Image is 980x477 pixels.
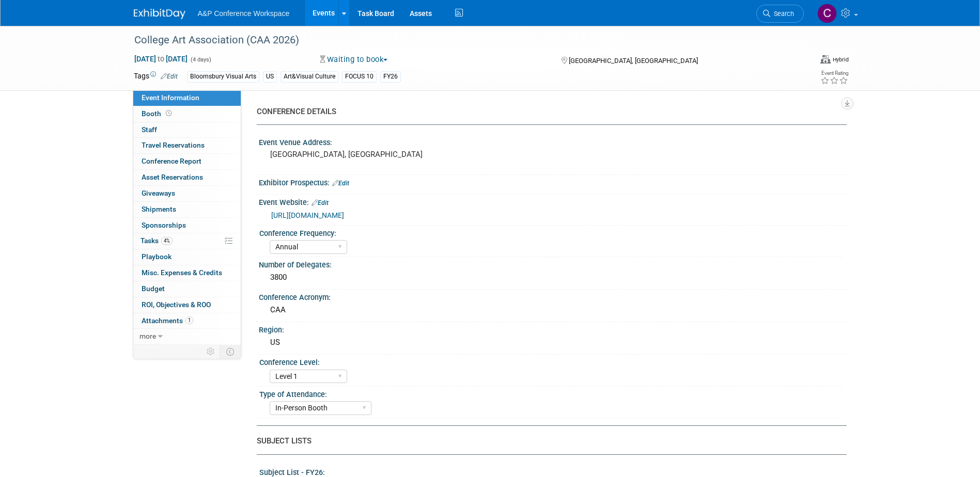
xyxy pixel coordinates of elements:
[142,109,174,118] span: Booth
[142,300,211,309] span: ROI, Objectives & ROO
[259,355,842,368] div: Conference Level:
[164,109,174,117] span: Booth not reserved yet
[133,281,241,297] a: Budget
[161,73,178,80] a: Edit
[342,71,377,82] div: FOCUS 10
[142,252,172,261] span: Playbook
[380,71,401,82] div: FY26
[133,138,241,153] a: Travel Reservations
[198,9,290,18] span: A&P Conference Workspace
[569,57,698,65] span: [GEOGRAPHIC_DATA], [GEOGRAPHIC_DATA]
[332,180,349,187] a: Edit
[756,5,804,23] a: Search
[312,199,329,206] a: Edit
[220,345,241,358] td: Toggle Event Tabs
[259,175,847,188] div: Exhibitor Prospectus:
[267,269,839,285] div: 3800
[142,316,193,325] span: Attachments
[133,297,241,313] a: ROI, Objectives & ROO
[259,226,842,239] div: Conference Frequency:
[134,54,188,63] span: [DATE] [DATE]
[270,150,492,159] pre: [GEOGRAPHIC_DATA], [GEOGRAPHIC_DATA]
[187,71,259,82] div: Bloomsbury Visual Arts
[142,189,175,197] span: Giveaways
[820,71,848,76] div: Event Rating
[142,284,165,293] span: Budget
[133,106,241,122] a: Booth
[142,221,186,229] span: Sponsorships
[142,93,199,102] span: Event Information
[820,54,849,64] div: Event Format
[133,313,241,329] a: Attachments1
[259,387,842,400] div: Type of Attendance:
[271,211,344,219] a: [URL][DOMAIN_NAME]
[257,106,839,117] div: CONFERENCE DETAILS
[142,205,176,213] span: Shipments
[133,218,241,233] a: Sponsorships
[259,290,847,303] div: Conference Acronym:
[743,54,849,69] div: Event Format
[259,322,847,335] div: Region:
[257,436,839,447] div: SUBJECT LISTS
[267,302,839,318] div: CAA
[259,195,847,208] div: Event Website:
[832,56,849,63] div: Hybrid
[281,71,338,82] div: Art&Visual Culture
[185,316,193,324] span: 1
[142,157,201,165] span: Conference Report
[259,257,847,270] div: Number of Delegates:
[267,335,839,351] div: US
[139,332,156,340] span: more
[820,55,831,63] img: Format-Hybrid.png
[142,173,203,181] span: Asset Reservations
[131,31,788,50] div: College Art Association (CAA 2026)
[134,71,178,83] td: Tags
[133,202,241,217] a: Shipments
[133,233,241,249] a: Tasks4%
[190,56,211,63] span: (4 days)
[133,265,241,281] a: Misc. Expenses & Credits
[133,154,241,169] a: Conference Report
[133,170,241,185] a: Asset Reservations
[316,54,392,65] button: Waiting to book
[263,71,277,82] div: US
[133,122,241,138] a: Staff
[161,237,173,245] span: 4%
[770,10,794,18] span: Search
[133,186,241,201] a: Giveaways
[142,125,157,134] span: Staff
[133,329,241,344] a: more
[141,236,173,245] span: Tasks
[133,249,241,265] a: Playbook
[133,90,241,106] a: Event Information
[142,141,205,149] span: Travel Reservations
[202,345,220,358] td: Personalize Event Tab Strip
[259,135,847,148] div: Event Venue Address:
[156,55,166,63] span: to
[817,4,837,23] img: Carrlee Craig
[142,268,222,277] span: Misc. Expenses & Credits
[134,9,185,19] img: ExhibitDay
